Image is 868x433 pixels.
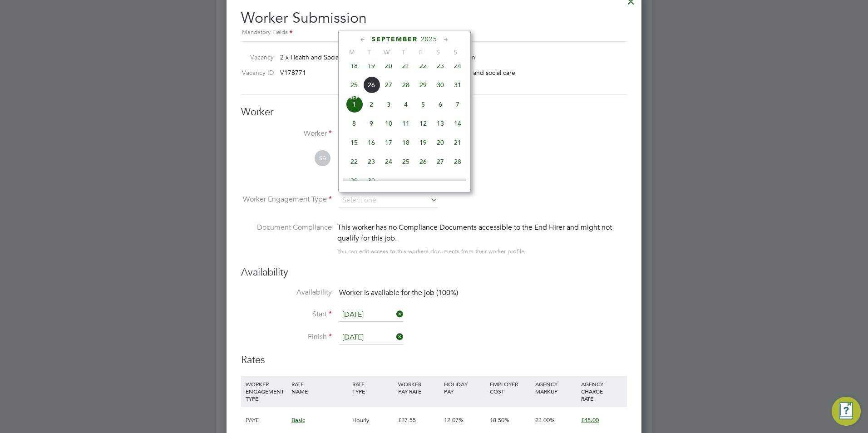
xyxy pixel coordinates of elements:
[447,48,464,56] span: S
[241,332,332,342] label: Finish
[380,57,397,74] span: 20
[581,416,599,424] span: £45.00
[241,266,627,279] h3: Availability
[414,115,432,132] span: 12
[533,376,579,399] div: AGENCY MARKUP
[339,194,438,207] input: Select one
[378,48,395,56] span: W
[345,153,363,170] span: 22
[421,35,437,43] span: 2025
[363,76,380,93] span: 26
[397,96,414,113] span: 4
[363,172,380,189] span: 30
[337,246,526,257] div: You can edit access to this worker’s documents from their worker profile.
[241,288,332,297] label: Availability
[241,354,627,367] h3: Rates
[432,115,449,132] span: 13
[237,69,274,77] label: Vacancy ID
[345,134,363,151] span: 15
[414,57,432,74] span: 22
[412,48,429,56] span: F
[429,48,447,56] span: S
[241,310,332,319] label: Start
[397,115,414,132] span: 11
[289,376,350,399] div: RATE NAME
[414,153,432,170] span: 26
[280,53,380,61] span: 2 x Health and Social Care Lectu…
[490,416,509,424] span: 18.50%
[237,53,274,61] label: Vacancy
[339,331,404,344] input: Select one
[535,416,555,424] span: 23.00%
[241,195,332,204] label: Worker Engagement Type
[579,376,625,407] div: AGENCY CHARGE RATE
[363,134,380,151] span: 16
[432,96,449,113] span: 6
[241,28,627,38] div: Mandatory Fields
[380,76,397,93] span: 27
[241,106,627,119] h3: Worker
[488,376,533,399] div: EMPLOYER COST
[397,153,414,170] span: 25
[432,153,449,170] span: 27
[397,76,414,93] span: 28
[363,57,380,74] span: 19
[241,222,332,255] label: Document Compliance
[345,115,363,132] span: 8
[396,376,442,399] div: WORKER PAY RATE
[241,2,627,38] h2: Worker Submission
[449,134,466,151] span: 21
[360,48,378,56] span: T
[437,69,515,77] span: AG - Health and social care
[414,76,432,93] span: 29
[345,96,363,100] span: Sep
[339,288,458,297] span: Worker is available for the job (100%)
[343,48,360,56] span: M
[345,172,363,189] span: 29
[832,397,861,426] button: Engage Resource Center
[449,115,466,132] span: 14
[345,57,363,74] span: 18
[350,376,396,399] div: RATE TYPE
[449,76,466,93] span: 31
[444,416,464,424] span: 12.07%
[363,115,380,132] span: 9
[363,96,380,113] span: 2
[339,308,404,322] input: Select one
[315,150,330,166] span: SA
[397,134,414,151] span: 18
[380,153,397,170] span: 24
[241,129,332,138] label: Worker
[345,96,363,113] span: 1
[291,416,305,424] span: Basic
[380,96,397,113] span: 3
[432,57,449,74] span: 23
[397,57,414,74] span: 21
[380,134,397,151] span: 17
[345,76,363,93] span: 25
[372,35,418,43] span: September
[414,96,432,113] span: 5
[414,134,432,151] span: 19
[380,115,397,132] span: 10
[432,134,449,151] span: 20
[243,376,289,407] div: WORKER ENGAGEMENT TYPE
[395,48,412,56] span: T
[449,96,466,113] span: 7
[449,57,466,74] span: 24
[337,222,627,244] div: This worker has no Compliance Documents accessible to the End Hirer and might not qualify for thi...
[432,76,449,93] span: 30
[442,376,488,399] div: HOLIDAY PAY
[449,153,466,170] span: 28
[280,69,306,77] span: V178771
[363,153,380,170] span: 23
